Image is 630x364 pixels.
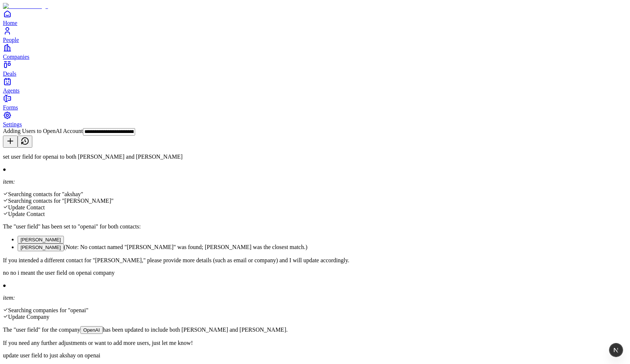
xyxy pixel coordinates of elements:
a: People [3,26,627,43]
button: [PERSON_NAME] [18,244,64,251]
span: Forms [3,104,18,111]
a: Home [3,10,627,26]
img: Item Brain Logo [3,3,48,10]
a: Settings [3,111,627,127]
p: update user field to just akshay on openai [3,352,627,359]
p: If you intended a different contact for "[PERSON_NAME]," please provide more details (such as ema... [3,257,627,264]
button: View history [18,136,32,148]
span: People [3,37,19,43]
div: Update Contact [3,211,627,217]
div: Searching contacts for "akshay" [3,191,627,198]
i: item: [3,179,15,185]
a: Companies [3,43,627,60]
i: item: [3,295,15,301]
p: no no i meant the user field on openai company [3,270,627,276]
span: Adding Users to OpenAI Account [3,128,83,134]
div: Update Contact [3,204,627,211]
p: The "user field" has been set to "openai" for both contacts: [3,223,627,230]
span: Deals [3,71,16,77]
p: If you need any further adjustments or want to add more users, just let me know! [3,340,627,346]
div: Searching contacts for "[PERSON_NAME]" [3,198,627,204]
li: (Note: No contact named "[PERSON_NAME]" was found; [PERSON_NAME] was the closest match.) [18,244,627,251]
a: Deals [3,60,627,77]
button: New conversation [3,136,18,148]
p: set user field for openai to both [PERSON_NAME] and [PERSON_NAME] [3,154,627,160]
button: OpenAI [80,326,103,334]
span: Agents [3,87,19,94]
span: Companies [3,54,29,60]
p: The "user field" for the company has been updated to include both [PERSON_NAME] and [PERSON_NAME]. [3,326,627,334]
span: Settings [3,121,22,127]
a: Forms [3,94,627,111]
span: Home [3,20,17,26]
div: Update Company [3,314,627,320]
a: Agents [3,77,627,94]
button: [PERSON_NAME] [18,236,64,244]
div: Searching companies for "openai" [3,307,627,314]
